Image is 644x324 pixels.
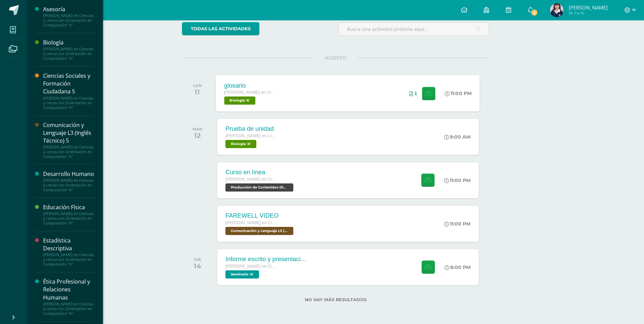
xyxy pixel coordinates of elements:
span: Comunicación y Lenguaje L3 (Inglés Técnico) 5 'A' [225,227,293,235]
span: [PERSON_NAME] en Ciencias y Letras con Orientación en Computación [225,177,276,182]
div: [PERSON_NAME] en Ciencias y Letras con Orientación en Computación "A" [43,13,95,28]
div: JUE [194,257,201,262]
div: [PERSON_NAME] en Ciencias y Letras con Orientación en Computación "A" [43,252,95,267]
span: Seminario 'A' [225,270,259,278]
div: 11:00 PM [444,177,471,183]
div: [PERSON_NAME] en Ciencias y Letras con Orientación en Computación "A" [43,47,95,61]
div: [PERSON_NAME] en Ciencias y Letras con Orientación en Computación "A" [43,145,95,159]
div: FAREWELL VIDEO [225,212,295,219]
div: Archivos entregados [409,91,417,96]
div: glosario [224,82,276,89]
div: Biología [43,39,95,47]
a: Asesoría[PERSON_NAME] en Ciencias y Letras con Orientación en Computación "A" [43,5,95,28]
span: [PERSON_NAME] en Ciencias y Letras con Orientación en Computación [225,133,276,138]
a: Comunicación y Lenguaje L3 (Inglés Técnico) 5[PERSON_NAME] en Ciencias y Letras con Orientación e... [43,121,95,159]
span: [PERSON_NAME] en Ciencias y Letras con Orientación en Computación [224,90,276,95]
a: Estadística Descriptiva[PERSON_NAME] en Ciencias y Letras con Orientación en Computación "A" [43,237,95,267]
div: [PERSON_NAME] en Ciencias y Letras con Orientación en Computación "A" [43,211,95,226]
div: LUN [193,83,202,88]
div: 11:00 PM [445,90,472,96]
a: Ciencias Sociales y Formación Ciudadana 5[PERSON_NAME] en Ciencias y Letras con Orientación en Co... [43,72,95,110]
div: Prueba de unidad [225,125,276,132]
span: Biología 'A' [224,96,256,105]
a: Biología[PERSON_NAME] en Ciencias y Letras con Orientación en Computación "A" [43,39,95,61]
div: 14 [194,262,201,270]
div: 11 [193,88,202,96]
div: Ética Profesional y Relaciones Humanas [43,278,95,301]
a: todas las Actividades [182,22,259,35]
a: Desarrollo Humano[PERSON_NAME] en Ciencias y Letras con Orientación en Computación "A" [43,170,95,192]
span: 1 [415,91,417,96]
label: No hay más resultados [182,297,489,302]
span: Mi Perfil [569,10,608,16]
div: 9:00 AM [444,134,471,140]
img: 0022adc4882c02144fa1a8c7d106aa82.png [550,3,564,17]
span: Producción de Contenidos Digitales 'A' [225,183,293,192]
div: Estadística Descriptiva [43,237,95,252]
div: Asesoría [43,5,95,13]
div: Comunicación y Lenguaje L3 (Inglés Técnico) 5 [43,121,95,145]
span: [PERSON_NAME] [569,4,608,11]
a: Educación Física[PERSON_NAME] en Ciencias y Letras con Orientación en Computación "A" [43,203,95,226]
a: Ética Profesional y Relaciones Humanas[PERSON_NAME] en Ciencias y Letras con Orientación en Compu... [43,278,95,316]
div: 11:00 PM [444,221,471,227]
span: 4 [531,9,538,16]
span: Biología 'A' [225,140,256,148]
input: Busca una actividad próxima aquí... [338,22,489,36]
div: 8:00 PM [444,264,471,270]
div: [PERSON_NAME] en Ciencias y Letras con Orientación en Computación "A" [43,178,95,192]
div: 12 [192,131,202,140]
span: [PERSON_NAME] en Ciencias y Letras con Orientación en Computación [225,220,276,225]
span: AGOSTO [314,55,357,61]
div: Educación Física [43,203,95,211]
div: [PERSON_NAME] en Ciencias y Letras con Orientación en Computación "A" [43,96,95,110]
div: MAR [192,127,202,131]
div: Curso en línea [225,169,295,176]
div: [PERSON_NAME] en Ciencias y Letras con Orientación en Computación "A" [43,302,95,316]
span: [PERSON_NAME] en Ciencias y Letras con Orientación en Computación [225,264,276,269]
div: Informe escrito y presentación final [225,256,307,263]
div: Ciencias Sociales y Formación Ciudadana 5 [43,72,95,95]
div: Desarrollo Humano [43,170,95,178]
